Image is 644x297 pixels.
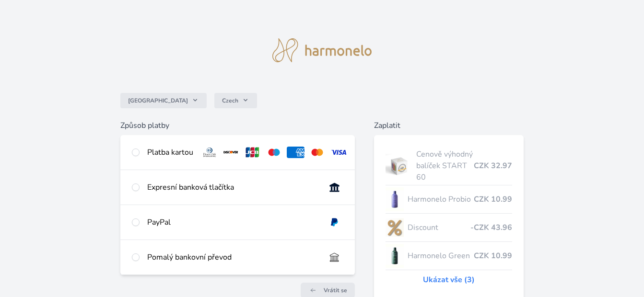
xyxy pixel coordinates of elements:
[147,217,318,228] div: PayPal
[374,120,524,131] h6: Zaplatit
[330,147,348,158] img: visa.svg
[408,194,474,205] span: Harmonelo Probio
[147,251,318,263] div: Pomalý bankovní převod
[386,154,413,178] img: start.jpg
[423,274,475,286] a: Ukázat vše (3)
[408,222,471,233] span: Discount
[474,160,512,171] span: CZK 32.97
[324,286,347,294] span: Vrátit se
[474,250,512,262] span: CZK 10.99
[287,147,304,158] img: amex.svg
[308,147,326,158] img: mc.svg
[214,93,257,108] button: Czech
[120,120,355,131] h6: Způsob platby
[201,147,219,158] img: diners.svg
[244,147,261,158] img: jcb.svg
[408,250,474,262] span: Harmonelo Green
[326,182,343,193] img: onlineBanking_CZ.svg
[386,216,404,240] img: discount-lo.png
[128,97,188,104] span: [GEOGRAPHIC_DATA]
[386,187,404,211] img: CLEAN_PROBIO_se_stinem_x-lo.jpg
[326,217,343,228] img: paypal.svg
[265,147,283,158] img: maestro.svg
[272,38,372,62] img: logo.svg
[470,222,512,233] span: -CZK 43.96
[222,97,238,104] span: Czech
[147,147,193,158] div: Platba kartou
[386,244,404,268] img: CLEAN_GREEN_se_stinem_x-lo.jpg
[416,148,474,183] span: Cenově výhodný balíček START 60
[147,182,318,193] div: Expresní banková tlačítka
[474,194,512,205] span: CZK 10.99
[222,147,240,158] img: discover.svg
[326,251,343,263] img: bankTransfer_IBAN.svg
[120,93,207,108] button: [GEOGRAPHIC_DATA]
